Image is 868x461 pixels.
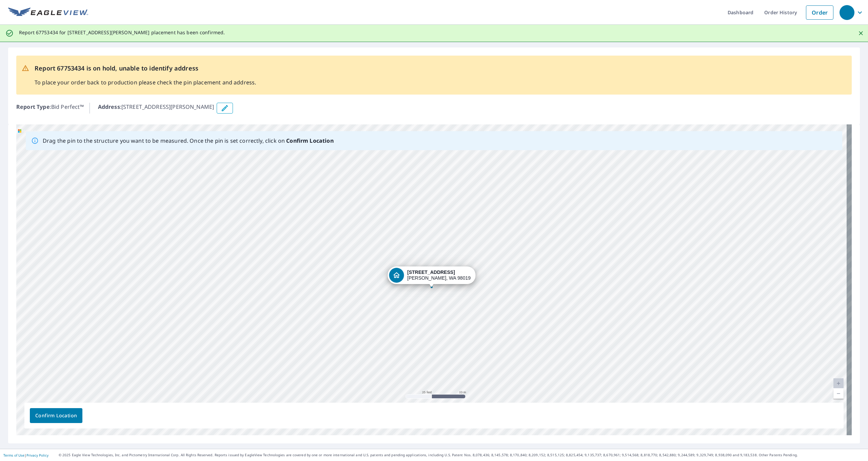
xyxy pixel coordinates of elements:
span: Confirm Location [35,412,77,420]
a: Terms of Use [3,453,24,458]
strong: [STREET_ADDRESS] [407,269,455,275]
button: Close [856,29,865,38]
a: Privacy Policy [26,453,48,458]
div: Dropped pin, building 1, Residential property, 28000 NE 142nd PL #86 Duvall, WA 98019 [388,266,475,287]
b: Confirm Location [286,137,333,144]
p: Drag the pin to the structure you want to be measured. Once the pin is set correctly, click on [43,137,334,145]
p: | [3,453,48,457]
a: Order [806,5,833,20]
img: EV Logo [8,7,88,18]
p: : Bid Perfect™ [16,103,84,114]
a: Current Level 20, Zoom Out [833,388,844,399]
a: Current Level 20, Zoom In Disabled [833,378,844,388]
p: © 2025 Eagle View Technologies, Inc. and Pictometry International Corp. All Rights Reserved. Repo... [59,453,865,458]
p: Report 67753434 is on hold, unable to identify address [35,64,256,73]
p: Report 67753434 for [STREET_ADDRESS][PERSON_NAME] placement has been confirmed. [19,29,225,36]
button: Confirm Location [30,408,82,423]
p: : [STREET_ADDRESS][PERSON_NAME] [98,103,214,114]
p: To place your order back to production please check the pin placement and address. [35,78,256,86]
div: [PERSON_NAME], WA 98019 [407,269,471,281]
b: Report Type [16,103,50,111]
b: Address [98,103,120,111]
